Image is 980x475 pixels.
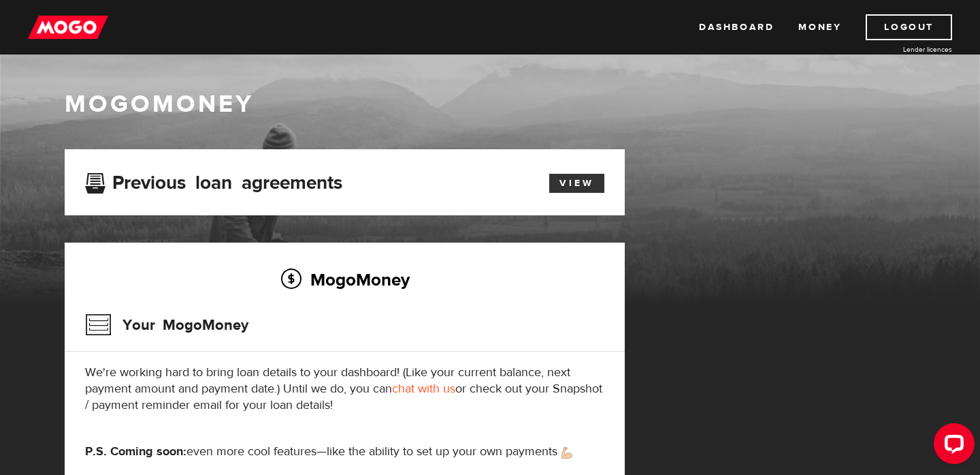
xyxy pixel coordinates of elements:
a: View [549,174,604,193]
img: mogo_logo-11ee424be714fa7cbb0f0f49df9e16ec.png [28,14,108,40]
a: chat with us [392,381,455,397]
h3: Your MogoMoney [85,307,248,343]
iframe: LiveChat chat widget [923,418,980,475]
h1: MogoMoney [65,90,915,119]
img: strong arm emoji [561,447,572,459]
p: even more cool features—like the ability to set up your own payments [85,444,604,460]
a: Lender licences [850,44,952,55]
a: Money [798,14,841,40]
a: Logout [866,14,952,40]
h3: Previous loan agreements [85,172,342,189]
strong: P.S. Coming soon: [85,444,186,459]
h2: MogoMoney [85,265,604,294]
p: We're working hard to bring loan details to your dashboard! (Like your current balance, next paym... [85,365,604,414]
a: Dashboard [699,14,774,40]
